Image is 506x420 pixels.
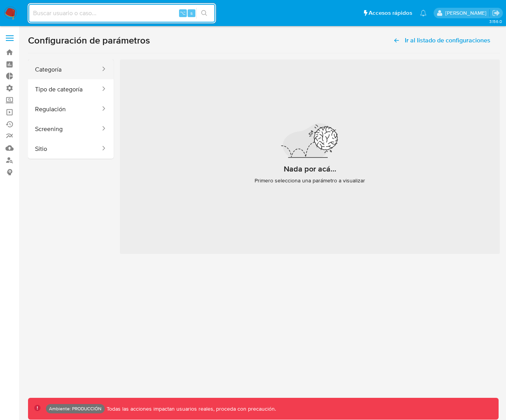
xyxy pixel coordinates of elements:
[196,8,212,19] button: search-icon
[190,9,193,17] span: s
[28,8,215,18] input: Buscar usuario o caso...
[180,9,186,17] span: ⌥
[105,405,276,413] p: Todas las acciones impactan usuarios reales, proceda con precaución.
[445,9,489,17] p: rodrigo.moyano@mercadolibre.com
[420,10,427,16] a: Notificaciones
[492,9,500,17] a: Salir
[49,407,102,410] p: Ambiente: PRODUCCIÓN
[369,9,412,17] span: Accesos rápidos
